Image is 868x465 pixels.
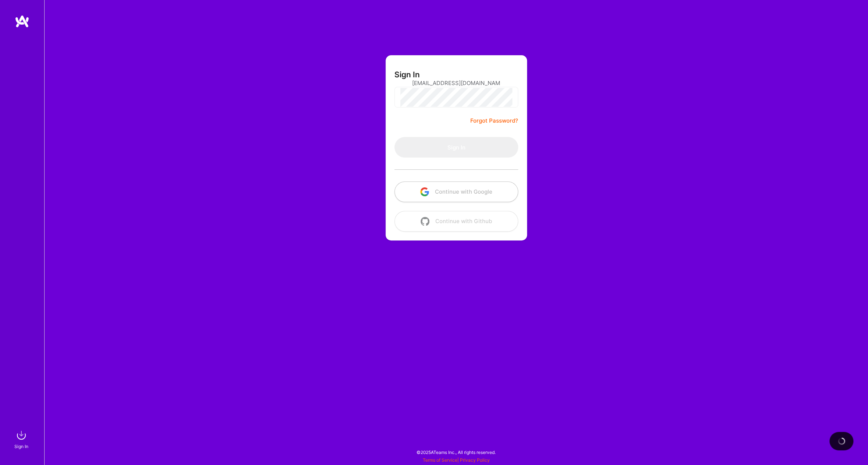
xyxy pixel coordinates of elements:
button: Sign In [394,137,518,158]
a: sign inSign In [15,428,29,450]
a: Privacy Policy [460,457,490,463]
div: Sign In [14,443,28,450]
div: © 2025 ATeams Inc., All rights reserved. [44,443,868,461]
a: Forgot Password? [470,116,518,125]
span: | [423,457,490,463]
a: Terms of Service [423,457,457,463]
img: logo [15,15,29,28]
input: Email... [412,74,500,92]
img: sign in [14,428,29,443]
button: Continue with Github [394,211,518,232]
img: loading [836,436,846,446]
h3: Sign In [394,70,420,79]
button: Continue with Google [394,182,518,202]
img: icon [421,217,429,226]
img: icon [420,187,429,196]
